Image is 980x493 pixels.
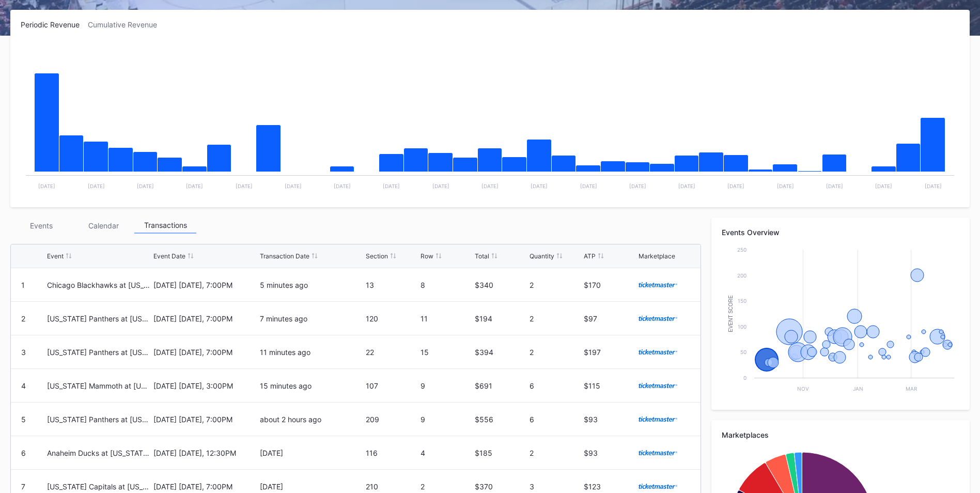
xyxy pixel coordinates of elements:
div: 11 [421,314,472,323]
div: $556 [475,415,526,424]
div: Event Date [153,252,185,260]
div: 13 [366,281,417,289]
div: [US_STATE] Capitals at [US_STATE] Devils [47,482,151,491]
div: Chicago Blackhawks at [US_STATE] Devils [47,281,151,289]
text: [DATE] [629,183,646,189]
text: [DATE] [383,183,400,189]
div: $93 [584,449,635,457]
div: [DATE] [260,482,364,491]
text: 0 [743,375,746,381]
div: Calendar [72,218,134,234]
svg: Chart title [722,244,959,399]
div: 120 [366,314,417,323]
div: Anaheim Ducks at [US_STATE] Devils [47,449,151,457]
text: [DATE] [334,183,351,189]
div: Marketplaces [722,430,959,439]
div: [DATE] [DATE], 7:00PM [153,415,257,424]
div: $170 [584,281,635,289]
text: [DATE] [285,183,302,189]
div: Cumulative Revenue [88,20,165,29]
div: 6 [21,449,26,457]
div: Transaction Date [260,252,309,260]
text: [DATE] [678,183,695,189]
div: ATP [584,252,596,260]
div: 4 [421,449,472,457]
div: 15 [421,348,472,357]
text: [DATE] [925,183,942,189]
div: 22 [366,348,417,357]
div: [DATE] [DATE], 7:00PM [153,482,257,491]
div: 2 [530,449,581,457]
div: [DATE] [DATE], 7:00PM [153,281,257,289]
div: 2 [530,281,581,289]
div: 3 [530,482,581,491]
div: 7 minutes ago [260,314,364,323]
div: $340 [475,281,526,289]
div: Events Overview [722,228,959,237]
text: [DATE] [432,183,449,189]
div: [DATE] [DATE], 7:00PM [153,314,257,323]
img: ticketmaster.svg [639,316,677,321]
img: ticketmaster.svg [639,417,677,422]
div: $185 [475,449,526,457]
div: $370 [475,482,526,491]
div: 2 [21,314,25,323]
div: $97 [584,314,635,323]
div: Quantity [530,252,554,260]
text: Event Score [728,295,734,332]
div: 6 [530,415,581,424]
text: [DATE] [186,183,203,189]
div: Total [475,252,489,260]
img: ticketmaster.svg [639,450,677,455]
div: 7 [21,482,25,491]
text: [DATE] [826,183,843,189]
div: 5 [21,415,26,424]
img: ticketmaster.svg [639,484,677,489]
div: 5 minutes ago [260,281,364,289]
div: 9 [421,381,472,390]
text: [DATE] [727,183,744,189]
div: $691 [475,381,526,390]
div: 2 [530,314,581,323]
img: ticketmaster.svg [639,282,677,287]
text: Nov [797,386,809,392]
text: [DATE] [777,183,794,189]
text: [DATE] [236,183,253,189]
div: 2 [421,482,472,491]
text: 200 [737,272,746,279]
div: 8 [421,281,472,289]
div: 1 [21,281,25,289]
div: 15 minutes ago [260,381,364,390]
div: $115 [584,381,635,390]
text: Mar [906,386,917,392]
div: Event [47,252,64,260]
div: Row [421,252,433,260]
div: 11 minutes ago [260,348,364,357]
div: [US_STATE] Mammoth at [US_STATE] Devils [47,381,151,390]
div: Events [10,218,72,234]
div: [DATE] [260,449,364,457]
text: Jan [853,386,863,392]
text: [DATE] [580,183,597,189]
div: Periodic Revenue [21,20,88,29]
img: ticketmaster.svg [639,349,677,355]
div: 3 [21,348,26,357]
div: $93 [584,415,635,424]
text: [DATE] [38,183,55,189]
text: 100 [738,323,746,330]
text: 150 [738,298,746,304]
div: 6 [530,381,581,390]
text: [DATE] [875,183,892,189]
div: [DATE] [DATE], 3:00PM [153,381,257,390]
div: $394 [475,348,526,357]
div: 2 [530,348,581,357]
div: Transactions [134,218,196,234]
svg: Chart title [21,42,959,197]
img: ticketmaster.svg [639,383,677,388]
div: 209 [366,415,417,424]
div: [US_STATE] Panthers at [US_STATE] Devils [47,314,151,323]
div: 4 [21,381,26,390]
div: $197 [584,348,635,357]
text: [DATE] [481,183,499,189]
text: 50 [740,349,746,355]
